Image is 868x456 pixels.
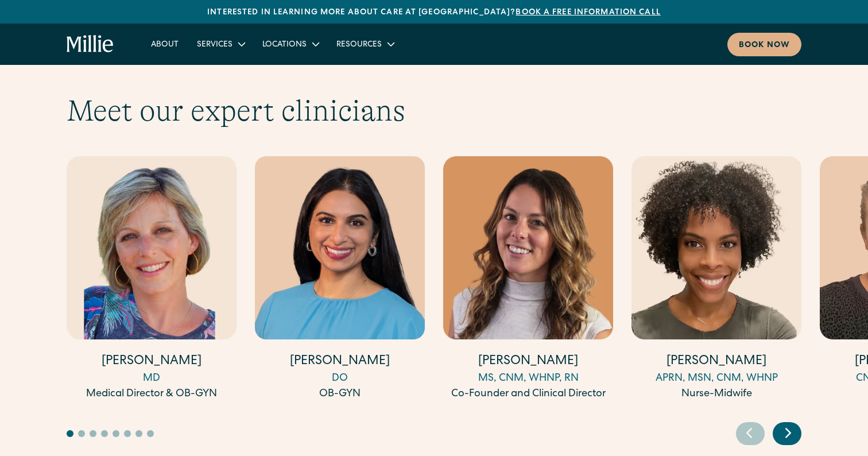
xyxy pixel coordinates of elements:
div: Medical Director & OB-GYN [67,387,237,402]
a: About [142,34,188,53]
div: 2 / 17 [255,156,425,404]
div: Nurse-Midwife [631,387,801,402]
div: 4 / 17 [631,156,801,404]
div: Co-Founder and Clinical Director [443,387,613,402]
button: Go to slide 2 [78,430,85,437]
div: 1 / 17 [67,156,237,404]
div: 3 / 17 [443,156,613,404]
a: [PERSON_NAME]DOOB-GYN [255,156,425,402]
div: Locations [262,39,307,51]
div: Services [197,39,232,51]
a: [PERSON_NAME]APRN, MSN, CNM, WHNPNurse-Midwife [631,156,801,402]
h4: [PERSON_NAME] [255,353,425,371]
div: Locations [253,34,327,53]
div: MD [67,371,237,387]
button: Go to slide 5 [113,430,119,437]
div: MS, CNM, WHNP, RN [443,371,613,387]
div: APRN, MSN, CNM, WHNP [631,371,801,387]
h4: [PERSON_NAME] [67,353,237,371]
a: Book now [727,33,801,56]
button: Go to slide 3 [90,430,96,437]
div: Next slide [773,422,801,445]
a: [PERSON_NAME]MDMedical Director & OB-GYN [67,156,237,402]
h2: Meet our expert clinicians [67,93,801,129]
div: Resources [336,39,382,51]
div: Resources [327,34,402,53]
div: Services [188,34,253,53]
h4: [PERSON_NAME] [443,353,613,371]
div: Book now [739,40,790,52]
div: DO [255,371,425,387]
a: Book a free information call [516,9,660,17]
button: Go to slide 7 [135,430,142,437]
button: Go to slide 6 [124,430,131,437]
div: OB-GYN [255,387,425,402]
button: Go to slide 1 [67,430,73,437]
button: Go to slide 4 [101,430,108,437]
a: home [67,35,114,53]
h4: [PERSON_NAME] [631,353,801,371]
div: Previous slide [736,422,765,445]
button: Go to slide 8 [147,430,154,437]
a: [PERSON_NAME]MS, CNM, WHNP, RNCo-Founder and Clinical Director [443,156,613,402]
